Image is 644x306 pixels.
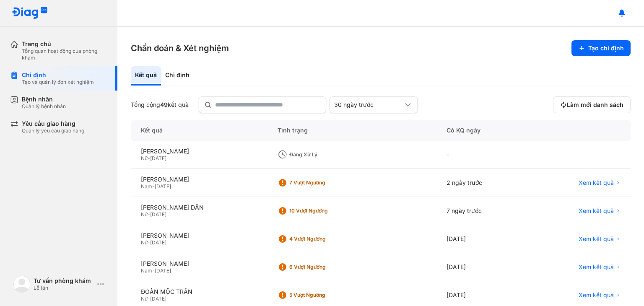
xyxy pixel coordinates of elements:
div: 7 Vượt ngưỡng [289,179,356,186]
div: Trang chủ [22,40,107,48]
div: 6 Vượt ngưỡng [289,264,356,270]
div: Tình trạng [267,120,436,141]
span: 49 [160,101,168,108]
span: - [148,155,150,161]
div: Tổng cộng kết quả [131,101,189,109]
h3: Chẩn đoán & Xét nghiệm [131,42,229,54]
div: 10 Vượt ngưỡng [289,207,356,214]
span: Nam [141,267,152,274]
span: Xem kết quả [579,179,614,187]
span: Xem kết quả [579,207,614,215]
span: [DATE] [150,296,166,302]
div: 30 ngày trước [334,101,403,109]
span: Nữ [141,211,148,218]
div: Kết quả [131,120,267,141]
div: [DATE] [436,253,528,281]
div: Bệnh nhân [22,96,66,103]
div: 4 Vượt ngưỡng [289,236,356,242]
span: [DATE] [150,155,166,161]
button: Tạo chỉ định [571,40,631,56]
span: - [148,211,150,218]
span: Nam [141,183,152,189]
div: [DATE] [436,225,528,253]
div: [PERSON_NAME] [141,176,257,183]
span: [DATE] [155,267,171,274]
button: Làm mới danh sách [553,96,631,113]
span: Làm mới danh sách [567,101,623,109]
div: [PERSON_NAME] [141,232,257,239]
span: - [152,183,155,189]
div: 5 Vượt ngưỡng [289,292,356,298]
span: Xem kết quả [579,235,614,243]
div: Quản lý bệnh nhân [22,103,66,110]
div: - [436,141,528,169]
span: Nữ [141,155,148,161]
div: Quản lý yêu cầu giao hàng [22,127,84,134]
span: Xem kết quả [579,263,614,271]
span: Nữ [141,239,148,246]
div: 2 ngày trước [436,169,528,197]
img: logo [12,7,48,20]
img: logo [13,276,30,293]
span: [DATE] [150,239,166,246]
div: [PERSON_NAME] DÂN [141,204,257,211]
div: Lễ tân [34,285,94,291]
div: Kết quả [131,66,161,86]
div: Đang xử lý [289,151,356,158]
div: Có KQ ngày [436,120,528,141]
div: Tạo và quản lý đơn xét nghiệm [22,79,94,86]
span: - [152,267,155,274]
div: Tư vấn phòng khám [34,277,94,285]
div: 7 ngày trước [436,197,528,225]
span: - [148,296,150,302]
div: Chỉ định [161,66,194,86]
div: Chỉ định [22,71,94,79]
span: - [148,239,150,246]
div: Tổng quan hoạt động của phòng khám [22,48,107,61]
span: [DATE] [155,183,171,189]
span: Xem kết quả [579,291,614,299]
span: Nữ [141,296,148,302]
span: [DATE] [150,211,166,218]
div: Yêu cầu giao hàng [22,120,84,127]
div: ĐOÀN MỘC TRÂN [141,288,257,296]
div: [PERSON_NAME] [141,260,257,267]
div: [PERSON_NAME] [141,148,257,155]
